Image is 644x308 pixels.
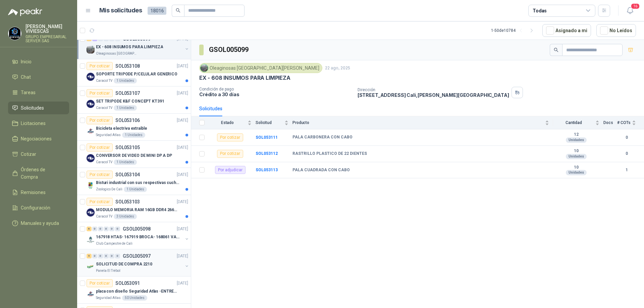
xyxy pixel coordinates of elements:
b: 0 [617,150,636,157]
p: [DATE] [177,63,188,69]
a: Configuración [8,201,69,214]
b: 10 [553,148,599,154]
p: SOL053105 [115,145,140,150]
a: Por cotizarSOL053107[DATE] Company LogoSET TRIPODE K&F CONCEPT KT391Caracol TV1 Unidades [77,86,191,114]
a: Solicitudes [8,102,69,114]
p: Bisturi industrial con sus respectivas cuchillas segun muestra [96,180,179,186]
img: Company Logo [87,290,95,298]
p: Zoologico De Cali [96,187,122,192]
div: Por cotizar [217,150,243,158]
b: 1 [617,167,636,173]
span: Manuales y ayuda [21,220,59,227]
p: EX - 608 INSUMOS PARA LIMPIEZA [96,44,163,50]
th: Docs [603,116,617,129]
p: MODULO MEMORIA RAM 16GB DDR4 2666 MHZ - PORTATIL [96,207,179,213]
div: 1 - 50 de 10784 [491,25,537,36]
b: PALA CARBONERA CON CABO [292,135,353,140]
p: SET TRIPODE K&F CONCEPT KT391 [96,98,164,105]
div: 0 [115,254,120,258]
a: Por cotizarSOL053104[DATE] Company LogoBisturi industrial con sus respectivas cuchillas segun mue... [77,168,191,195]
b: 10 [553,165,599,170]
div: 50 Unidades [122,295,147,301]
div: 0 [98,227,103,231]
a: Por cotizarSOL053091[DATE] Company Logoplaca con diseño Seguridad Atlas -ENTREGA en [GEOGRAPHIC_D... [77,276,191,304]
span: 18016 [148,7,166,15]
img: Company Logo [201,64,208,72]
span: 16 [631,3,640,9]
div: 1 Unidades [114,78,137,83]
a: 6 0 0 0 0 0 GSOL005098[DATE] Company Logo167918 HTAS- 167919 BROCA- 168061 VALVULAClub Campestre ... [87,225,190,246]
a: Tareas [8,86,69,99]
img: Company Logo [87,73,95,81]
a: 5 0 0 0 0 0 GSOL005097[DATE] Company LogoSOLICITUD DE COMPRA 2210Panela El Trébol [87,252,190,273]
span: search [176,8,180,13]
div: Unidades [566,154,587,159]
div: Por cotizar [87,89,113,97]
div: 1 Unidades [122,132,145,138]
p: [DATE] [177,90,188,97]
p: Condición de pago [199,87,352,91]
a: Por cotizarSOL053105[DATE] Company LogoCONVERSOR DE VIDEO DE MINI DP A DPCaracol TV1 Unidades [77,141,191,168]
p: [DATE] [177,199,188,205]
p: Bicicleta electriva extraible [96,125,147,132]
div: Por cotizar [217,133,243,141]
a: SOL053111 [256,135,278,140]
span: Tareas [21,89,36,96]
p: CONVERSOR DE VIDEO DE MINI DP A DP [96,152,172,159]
span: Negociaciones [21,135,52,142]
span: Remisiones [21,189,46,196]
th: Producto [292,116,553,129]
img: Company Logo [8,27,21,40]
th: # COTs [617,116,644,129]
span: Configuración [21,204,50,211]
span: Chat [21,73,31,81]
p: SOL053108 [115,64,140,68]
div: Todas [533,7,547,14]
div: Por cotizar [87,116,113,124]
a: Inicio [8,55,69,68]
p: [DATE] [177,172,188,178]
th: Estado [209,116,256,129]
p: SOL053107 [115,91,140,96]
img: Company Logo [87,154,95,162]
span: Solicitud [256,120,283,125]
a: Chat [8,71,69,83]
p: 167918 HTAS- 167919 BROCA- 168061 VALVULA [96,234,179,240]
div: Oleaginosas [GEOGRAPHIC_DATA][PERSON_NAME] [199,63,322,73]
div: Unidades [566,137,587,143]
a: SOL053112 [256,151,278,156]
span: # COTs [617,120,631,125]
p: Oleaginosas [GEOGRAPHIC_DATA][PERSON_NAME] [96,51,138,56]
b: RASTRILLO PLASTICO DE 22 DIENTES [292,151,367,157]
div: 0 [109,254,114,258]
img: Company Logo [87,236,95,244]
p: Club Campestre de Cali [96,241,132,246]
a: Por cotizarSOL053108[DATE] Company LogoSOPORTE TRIPODE P/CELULAR GENERICOCaracol TV1 Unidades [77,59,191,86]
p: SOPORTE TRIPODE P/CELULAR GENERICO [96,71,177,77]
span: search [554,48,558,52]
div: 0 [109,227,114,231]
th: Cantidad [553,116,603,129]
h1: Mis solicitudes [99,6,142,15]
a: Remisiones [8,186,69,199]
p: [DATE] [177,226,188,232]
p: GSOL005097 [123,254,151,258]
p: GRUPO EMPRESARIAL SERVER SAS [25,35,69,43]
p: Seguridad Atlas [96,132,121,138]
img: Company Logo [87,100,95,108]
p: Panela El Trébol [96,268,120,273]
button: Asignado a mi [542,24,591,37]
p: SOL053104 [115,172,140,177]
b: 0 [617,134,636,141]
p: SOLICITUD DE COMPRA 2210 [96,261,152,267]
a: Manuales y ayuda [8,217,69,230]
p: placa con diseño Seguridad Atlas -ENTREGA en [GEOGRAPHIC_DATA] [96,288,179,295]
div: Por cotizar [87,62,113,70]
img: Company Logo [87,46,95,54]
p: [PERSON_NAME] VIVIESCAS [25,24,69,34]
span: Licitaciones [21,120,46,127]
div: Unidades [566,170,587,175]
span: Solicitudes [21,104,44,112]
